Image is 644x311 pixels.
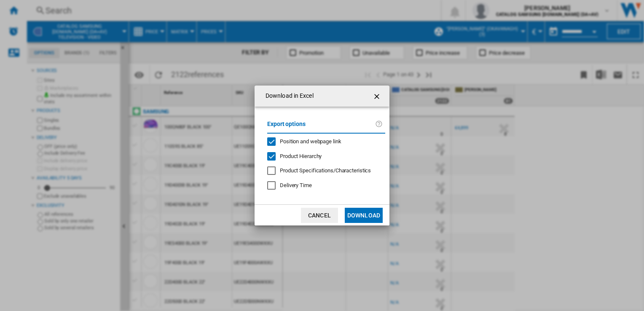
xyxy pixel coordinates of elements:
ng-md-icon: getI18NText('BUTTONS.CLOSE_DIALOG') [373,91,383,102]
button: Download [345,208,383,223]
button: getI18NText('BUTTONS.CLOSE_DIALOG') [369,88,386,105]
div: Only applies to Category View [280,167,371,174]
span: Position and webpage link [280,138,341,145]
md-checkbox: Position and webpage link [267,138,378,146]
span: Product Hierarchy [280,153,322,159]
md-checkbox: Product Hierarchy [267,152,378,160]
md-checkbox: Delivery Time [267,182,385,190]
span: Product Specifications/Characteristics [280,167,371,174]
span: Delivery Time [280,182,312,188]
h4: Download in Excel [261,92,314,100]
button: Cancel [301,208,338,223]
label: Export options [267,119,375,135]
